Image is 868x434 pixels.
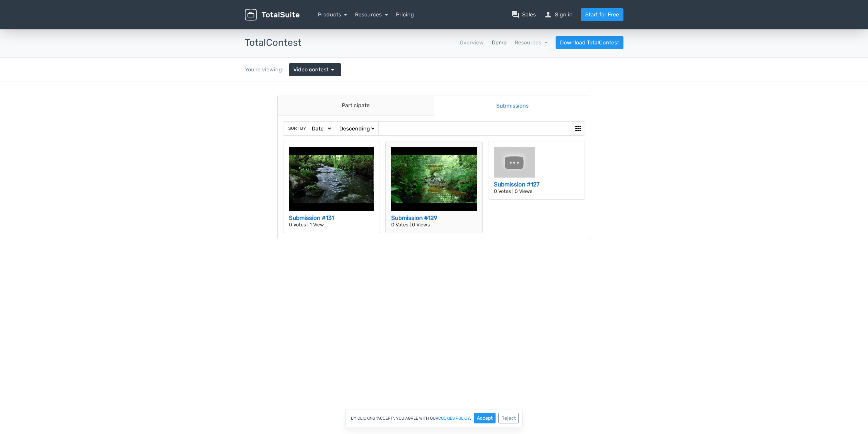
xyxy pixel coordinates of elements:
span: arrow_drop_down [328,66,337,74]
span: Sort by [288,43,306,50]
a: Resources [355,11,388,18]
a: personSign in [544,11,573,19]
div: You're viewing: [245,66,289,74]
a: Video contest arrow_drop_down [289,63,341,76]
p: 0 Votes | 1 View [289,141,374,145]
button: Accept [474,413,496,423]
a: Submissions [434,14,591,34]
a: Start for Free [581,8,623,21]
a: Submission #127 0 Votes | 0 Views [488,59,585,118]
span: person [544,11,552,19]
a: Pricing [396,11,414,19]
a: Submission #131 0 Votes | 1 View [283,59,380,151]
p: 0 Votes | 0 Views [391,141,477,145]
a: Products [318,11,347,18]
button: Reject [498,413,519,423]
img: hqdefault.jpg [494,65,535,96]
a: question_answerSales [511,11,536,19]
h3: Submission #127 [494,98,579,107]
a: Submission #129 0 Votes | 0 Views [385,59,483,151]
a: Participate [278,14,434,34]
span: question_answer [511,11,519,19]
span: Video contest [293,66,328,74]
h3: Submission #129 [391,132,477,141]
a: Download TotalContest [556,36,623,49]
img: hqdefault.jpg [391,65,477,129]
a: Resources [515,39,547,46]
a: Overview [460,39,484,47]
img: hqdefault.jpg [289,65,374,129]
p: 0 Votes | 0 Views [494,107,579,112]
div: By clicking "Accept", you agree with our . [345,409,523,427]
a: Demo [492,39,506,47]
h3: Submission #131 [289,132,374,141]
img: TotalSuite for WordPress [245,9,299,21]
a: cookies policy [438,416,470,420]
h3: TotalContest [245,38,301,48]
